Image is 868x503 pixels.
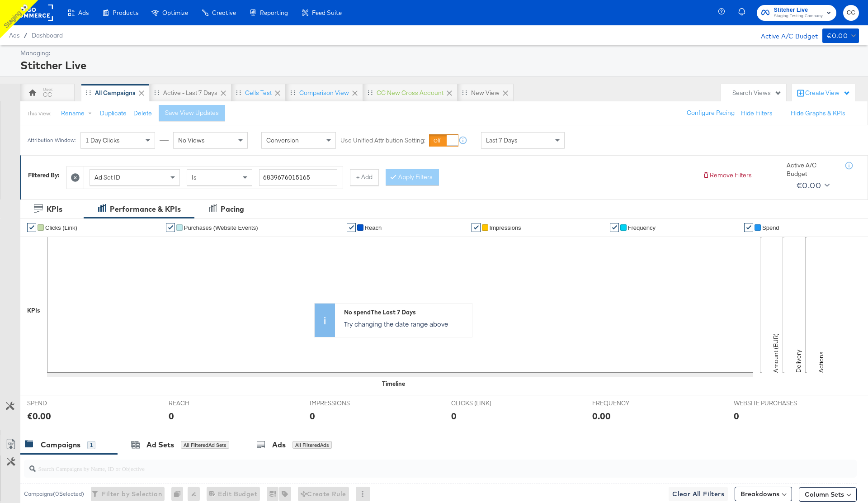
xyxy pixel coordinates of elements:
[146,440,174,450] div: Ad Sets
[350,169,379,185] button: + Add
[312,9,342,16] span: Feed Suite
[377,89,443,97] div: CC New cross account
[43,90,52,99] div: CC
[486,136,518,144] span: Last 7 Days
[791,109,845,118] button: Hide Graphs & KPIs
[472,223,481,232] a: ✔
[610,223,619,232] a: ✔
[365,224,382,231] span: Reach
[32,32,63,39] a: Dashboard
[169,409,174,422] div: 0
[672,489,724,500] span: Clear All Filters
[827,30,848,42] div: €0.00
[36,456,780,474] input: Search Campaigns by Name, ID or Objective
[451,409,457,422] div: 0
[762,224,779,231] span: Spend
[166,223,175,232] a: ✔
[490,224,521,231] span: Impressions
[94,173,120,181] span: Ad Set ID
[290,90,295,95] div: Drag to reorder tab
[85,136,120,144] span: 1 Day Clicks
[221,204,244,214] div: Pacing
[347,223,356,232] a: ✔
[732,89,782,97] div: Search Views
[45,224,77,231] span: Clicks (Link)
[78,9,89,16] span: Ads
[133,109,152,118] button: Delete
[592,399,660,408] span: FREQUENCY
[751,28,818,42] div: Active A/C Budget
[735,487,792,501] button: Breakdowns
[27,399,95,408] span: SPEND
[843,5,859,21] button: CC
[680,105,741,121] button: Configure Pacing
[169,399,236,408] span: REACH
[734,409,739,422] div: 0
[471,89,500,97] div: New View
[86,90,91,95] div: Drag to reorder tab
[55,105,102,122] button: Rename
[178,136,205,144] span: No Views
[245,89,272,97] div: Cells test
[368,90,373,95] div: Drag to reorder tab
[113,9,138,16] span: Products
[822,28,859,43] button: €0.00
[592,409,611,422] div: 0.00
[87,441,95,449] div: 1
[27,110,51,117] div: This View:
[27,409,51,422] div: €0.00
[171,487,188,501] div: 0
[793,178,831,193] button: €0.00
[787,161,836,178] div: Active A/C Budget
[272,440,286,450] div: Ads
[628,224,656,231] span: Frequency
[47,204,62,214] div: KPIs
[19,32,32,39] span: /
[462,90,467,95] div: Drag to reorder tab
[805,89,850,98] div: Create View
[451,399,519,408] span: CLICKS (LINK)
[299,89,349,97] div: Comparison View
[20,57,857,73] div: Stitcher Live
[28,171,60,180] div: Filtered By:
[757,5,836,21] button: Stitcher LiveStaging Testing Company
[163,89,217,97] div: Active - Last 7 Days
[669,487,728,501] button: Clear All Filters
[260,9,288,16] span: Reporting
[266,136,299,144] span: Conversion
[310,409,315,422] div: 0
[95,89,136,97] div: All Campaigns
[27,223,36,232] a: ✔
[100,109,127,118] button: Duplicate
[236,90,241,95] div: Drag to reorder tab
[703,171,752,180] button: Remove Filters
[340,136,425,145] label: Use Unified Attribution Setting:
[774,5,823,15] span: Stitcher Live
[344,319,467,328] p: Try changing the date range above
[344,308,467,317] div: No spend The Last 7 Days
[797,179,821,192] div: €0.00
[310,399,377,408] span: IMPRESSIONS
[847,8,855,18] span: CC
[162,9,188,16] span: Optimize
[744,223,753,232] a: ✔
[799,487,857,502] button: Column Sets
[184,224,258,231] span: Purchases (Website Events)
[27,137,76,143] div: Attribution Window:
[9,32,19,39] span: Ads
[41,440,80,450] div: Campaigns
[212,9,236,16] span: Creative
[741,109,773,118] button: Hide Filters
[774,13,823,20] span: Staging Testing Company
[110,204,181,214] div: Performance & KPIs
[292,441,332,449] div: All Filtered Ads
[192,173,197,181] span: Is
[734,399,802,408] span: WEBSITE PURCHASES
[181,441,229,449] div: All Filtered Ad Sets
[24,490,84,498] div: Campaigns ( 0 Selected)
[259,169,337,186] input: Enter a search term
[154,90,159,95] div: Drag to reorder tab
[20,49,857,57] div: Managing:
